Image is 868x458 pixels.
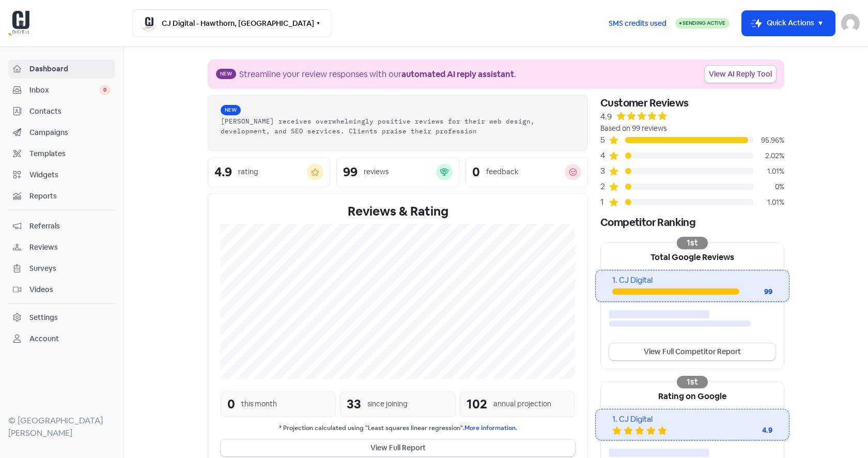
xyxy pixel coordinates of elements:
[753,181,784,192] div: 0%
[731,425,772,436] div: 4.9
[8,259,115,278] a: Surveys
[841,14,860,33] img: User
[29,170,111,180] span: Widgets
[8,308,115,327] a: Settings
[221,105,241,115] span: New
[29,148,111,159] span: Templates
[601,382,784,409] div: Rating on Google
[347,395,361,414] div: 33
[486,166,518,177] div: feedback
[29,85,99,96] span: Inbox
[343,166,358,178] div: 99
[675,17,730,29] a: Sending Active
[601,243,784,270] div: Total Google Reviews
[8,144,115,163] a: Templates
[29,242,111,253] span: Reviews
[600,111,612,123] div: 4.9
[8,123,115,142] a: Campaigns
[464,424,517,432] a: More information.
[600,215,784,230] div: Competitor Ranking
[8,280,115,299] a: Videos
[8,415,115,439] div: © [GEOGRAPHIC_DATA][PERSON_NAME]
[753,166,784,177] div: 1.01%
[8,165,115,185] a: Widgets
[609,343,776,360] a: View Full Competitor Report
[677,237,708,249] div: 1st
[677,376,708,388] div: 1st
[466,157,588,187] a: 0feedback
[683,20,725,26] span: Sending Active
[208,157,330,187] a: 4.9rating
[29,127,111,138] span: Campaigns
[600,123,784,134] div: Based on 99 reviews
[742,11,835,36] button: Quick Actions
[29,191,111,202] span: Reports
[238,166,258,177] div: rating
[336,157,459,187] a: 99reviews
[401,69,514,80] b: automated AI reply assistant
[8,329,115,348] a: Account
[221,439,575,456] button: View Full Report
[241,399,277,409] div: this month
[753,197,784,208] div: 1.01%
[8,102,115,121] a: Contacts
[99,85,111,95] span: 0
[216,69,236,79] span: New
[600,134,609,146] div: 5
[472,166,480,178] div: 0
[227,395,235,414] div: 0
[221,423,575,433] small: * Projection calculated using "Least squares linear regression".
[239,68,516,81] div: Streamline your review responses with our .
[493,399,551,409] div: annual projection
[29,263,111,274] span: Surveys
[600,149,609,162] div: 4
[8,187,115,206] a: Reports
[739,286,772,297] div: 99
[600,17,675,28] a: SMS credits used
[29,333,59,344] div: Account
[753,150,784,161] div: 2.02%
[600,196,609,208] div: 1
[8,217,115,236] a: Referrals
[609,18,667,29] span: SMS credits used
[367,399,408,409] div: since joining
[8,59,115,79] a: Dashboard
[753,135,784,146] div: 95.96%
[467,395,487,414] div: 102
[612,414,772,425] div: 1. CJ Digital
[600,180,609,193] div: 2
[214,166,232,178] div: 4.9
[600,165,609,177] div: 3
[8,238,115,257] a: Reviews
[29,106,111,117] span: Contacts
[29,312,58,323] div: Settings
[29,284,111,295] span: Videos
[8,81,115,100] a: Inbox 0
[132,9,331,37] button: CJ Digital - Hawthorn, [GEOGRAPHIC_DATA]
[600,95,784,111] div: Customer Reviews
[29,64,111,74] span: Dashboard
[221,116,575,136] div: [PERSON_NAME] receives overwhelmingly positive reviews for their web design, development, and SEO...
[221,202,575,221] div: Reviews & Rating
[29,221,111,232] span: Referrals
[612,274,772,286] div: 1. CJ Digital
[705,66,776,83] a: View AI Reply Tool
[364,166,389,177] div: reviews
